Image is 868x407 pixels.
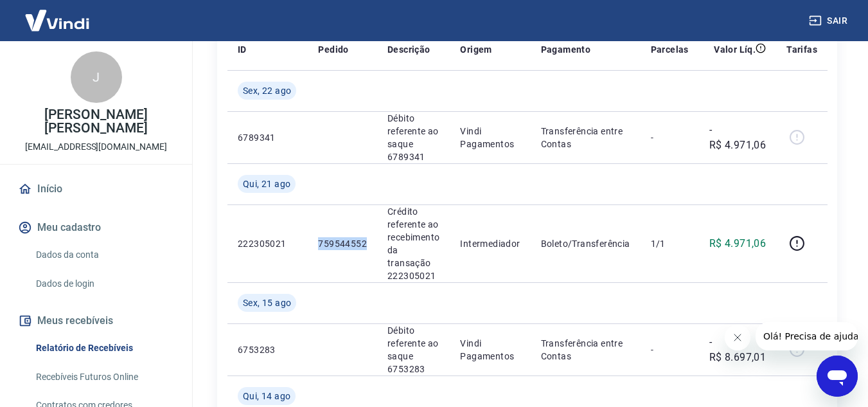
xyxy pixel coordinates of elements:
[651,237,689,250] p: 1/1
[460,125,520,150] p: Vindi Pagamentos
[709,236,766,251] p: R$ 4.971,06
[651,131,689,144] p: -
[387,324,439,375] p: Débito referente ao saque 6753283
[243,296,291,309] span: Sex, 15 ago
[817,356,858,397] iframe: Botão para abrir a janela de mensagens
[460,237,520,250] p: Intermediador
[238,343,297,356] p: 6753283
[541,237,630,250] p: Boleto/Transferência
[31,364,177,390] a: Recebíveis Futuros Online
[387,112,439,163] p: Débito referente ao saque 6789341
[387,43,430,56] p: Descrição
[15,213,177,242] button: Meu cadastro
[709,334,766,365] p: -R$ 8.697,01
[15,307,177,335] button: Meus recebíveis
[15,175,177,203] a: Início
[243,177,290,190] span: Qui, 21 ago
[243,84,291,97] span: Sex, 22 ago
[651,343,689,356] p: -
[709,122,766,153] p: -R$ 4.971,06
[756,322,858,350] iframe: Mensagem da empresa
[243,390,290,402] span: Qui, 14 ago
[15,1,99,40] img: Vindi
[31,335,177,361] a: Relatório de Recebíveis
[31,242,177,268] a: Dados da conta
[541,43,591,56] p: Pagamento
[387,205,439,282] p: Crédito referente ao recebimento da transação 222305021
[460,43,492,56] p: Origem
[806,9,853,33] button: Sair
[238,131,297,144] p: 6789341
[10,108,182,135] p: [PERSON_NAME] [PERSON_NAME]
[725,325,750,350] iframe: Fechar mensagem
[541,337,630,363] p: Transferência entre Contas
[71,51,122,103] div: J
[238,237,297,250] p: 222305021
[651,43,689,56] p: Parcelas
[318,43,348,56] p: Pedido
[786,43,817,56] p: Tarifas
[318,237,367,250] p: 759544552
[714,43,756,56] p: Valor Líq.
[31,271,177,297] a: Dados de login
[8,9,108,19] span: Olá! Precisa de ajuda?
[238,43,247,56] p: ID
[25,140,167,154] p: [EMAIL_ADDRESS][DOMAIN_NAME]
[541,125,630,150] p: Transferência entre Contas
[460,337,520,363] p: Vindi Pagamentos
